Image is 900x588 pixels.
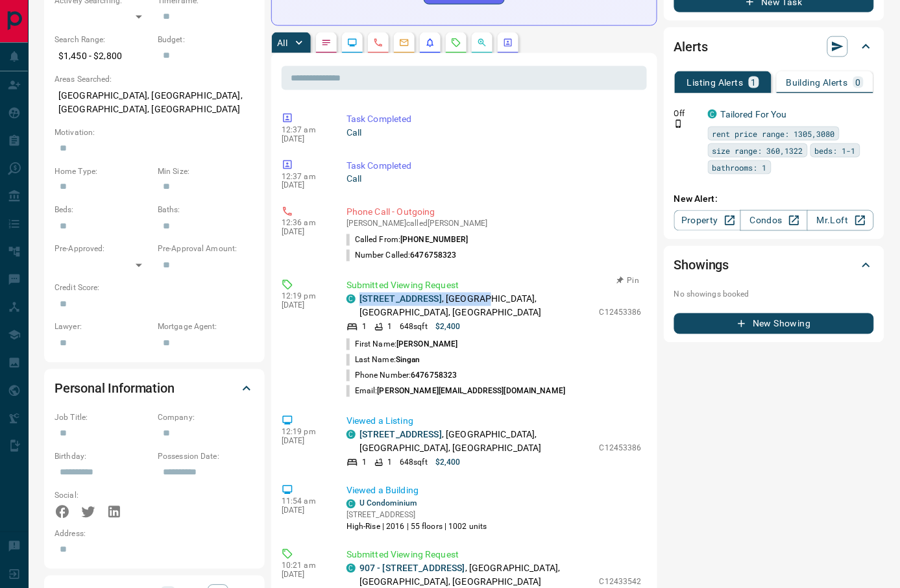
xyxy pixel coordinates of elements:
[347,564,356,573] div: condos.ca
[400,321,428,333] p: 648 sqft
[721,109,787,119] a: Tailored For You
[674,210,741,231] a: Property
[378,387,566,396] span: [PERSON_NAME][EMAIL_ADDRESS][DOMAIN_NAME]
[55,165,151,177] p: Home Type:
[708,110,717,119] div: condos.ca
[282,506,327,515] p: [DATE]
[600,307,642,319] p: C12453386
[400,457,428,469] p: 648 sqft
[347,500,356,509] div: condos.ca
[740,210,807,231] a: Condos
[347,521,487,533] p: High-Rise | 2016 | 55 floors | 1002 units
[282,561,327,570] p: 10:21 am
[600,576,642,588] p: C12433542
[687,78,744,87] p: Listing Alerts
[282,134,327,143] p: [DATE]
[55,73,254,85] p: Areas Searched:
[55,282,254,294] p: Credit Score:
[712,144,803,157] span: size range: 360,1322
[347,250,457,262] p: Number Called:
[347,206,642,219] p: Phone Call - Outgoing
[674,119,683,129] svg: Push Notification Only
[609,275,647,287] button: Pin
[55,34,151,45] p: Search Range:
[347,279,642,293] p: Submitted Viewing Request
[435,321,461,333] p: $2,400
[359,499,417,508] a: U Condominium
[373,38,383,48] svg: Calls
[399,38,409,48] svg: Emails
[55,373,254,404] div: Personal Information
[55,321,151,333] p: Lawyer:
[477,38,487,48] svg: Opportunities
[282,437,327,446] p: [DATE]
[435,457,461,469] p: $2,400
[347,295,356,304] div: condos.ca
[387,457,392,469] p: 1
[158,243,254,255] p: Pre-Approval Amount:
[600,443,642,454] p: C12453386
[674,31,874,62] div: Alerts
[807,210,874,231] a: Mr.Loft
[347,509,487,521] p: [STREET_ADDRESS]
[347,484,642,498] p: Viewed a Building
[359,563,465,574] a: 907 - [STREET_ADDRESS]
[158,321,254,333] p: Mortgage Agent:
[362,457,367,469] p: 1
[55,45,151,67] p: $1,450 - $2,800
[282,228,327,237] p: [DATE]
[282,125,327,134] p: 12:37 am
[55,490,151,502] p: Social:
[451,38,461,48] svg: Requests
[347,548,642,562] p: Submitted Viewing Request
[751,78,757,87] p: 1
[674,193,874,206] p: New Alert:
[347,370,457,382] p: Phone Number:
[347,38,358,48] svg: Lead Browsing Activity
[277,38,287,47] p: All
[282,570,327,580] p: [DATE]
[411,371,457,380] span: 6476758323
[158,165,254,177] p: Min Size:
[712,161,767,174] span: bathrooms: 1
[55,204,151,216] p: Beds:
[674,255,729,276] h2: Showings
[347,126,642,140] p: Call
[396,340,457,349] span: [PERSON_NAME]
[282,181,327,190] p: [DATE]
[55,127,254,138] p: Motivation:
[347,430,356,439] div: condos.ca
[347,159,642,173] p: Task Completed
[359,428,593,456] p: , [GEOGRAPHIC_DATA], [GEOGRAPHIC_DATA], [GEOGRAPHIC_DATA]
[674,250,874,281] div: Showings
[359,430,442,440] a: [STREET_ADDRESS]
[282,301,327,310] p: [DATE]
[362,321,367,333] p: 1
[674,289,874,300] p: No showings booked
[55,451,151,463] p: Birthday:
[347,386,565,397] p: Email:
[387,321,392,333] p: 1
[158,412,254,424] p: Company:
[815,144,856,157] span: beds: 1-1
[282,497,327,506] p: 11:54 am
[347,234,468,246] p: Called From:
[674,313,874,334] button: New Showing
[347,339,458,350] p: First Name:
[856,78,861,87] p: 0
[411,251,457,260] span: 6476758323
[321,38,332,48] svg: Notes
[347,112,642,126] p: Task Completed
[282,428,327,437] p: 12:19 pm
[55,85,254,120] p: [GEOGRAPHIC_DATA], [GEOGRAPHIC_DATA], [GEOGRAPHIC_DATA], [GEOGRAPHIC_DATA]
[674,36,708,57] h2: Alerts
[347,354,420,366] p: Last Name:
[55,378,175,399] h2: Personal Information
[359,293,593,320] p: , [GEOGRAPHIC_DATA], [GEOGRAPHIC_DATA], [GEOGRAPHIC_DATA]
[55,412,151,424] p: Job Title:
[55,243,151,255] p: Pre-Approved:
[396,356,420,365] span: Singan
[158,451,254,463] p: Possession Date:
[158,34,254,45] p: Budget:
[158,204,254,216] p: Baths:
